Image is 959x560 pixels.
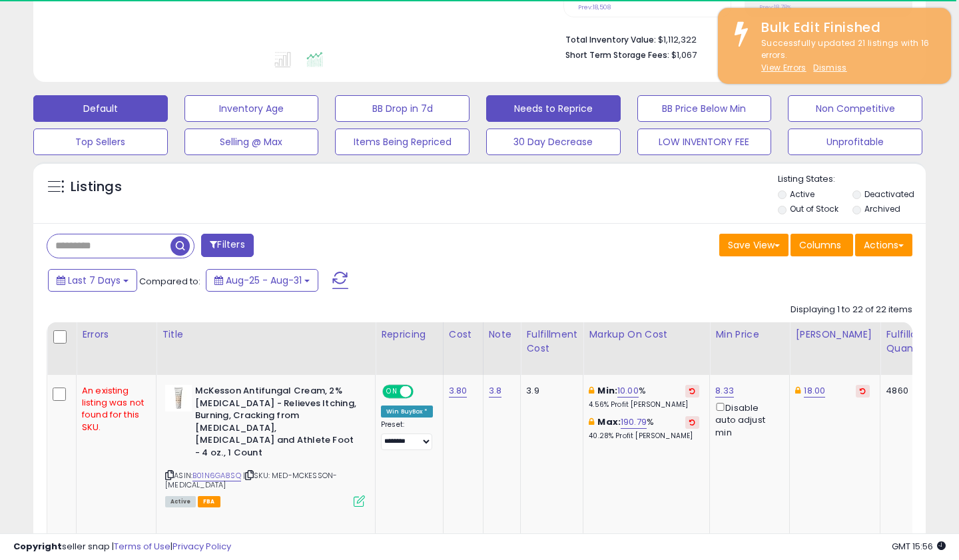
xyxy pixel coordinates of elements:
div: Cost [449,328,478,342]
button: LOW INVENTORY FEE [637,129,772,155]
div: [PERSON_NAME] [795,328,874,342]
b: Total Inventory Value: [565,34,656,45]
li: $1,112,322 [565,31,902,47]
div: Displaying 1 to 22 of 22 items [791,304,912,316]
a: 190.79 [621,416,647,429]
span: FBA [198,496,220,507]
th: The percentage added to the cost of goods (COGS) that forms the calculator for Min & Max prices. [583,322,710,375]
p: Listing States: [778,173,926,186]
a: View Errors [761,62,806,73]
div: Fulfillable Quantity [886,328,932,356]
b: Min: [597,384,617,397]
span: | SKU: MED-MCKESSON-[MEDICAL_DATA] [165,470,337,490]
button: Selling @ Max [184,129,319,155]
a: Terms of Use [114,540,170,553]
div: Win BuyBox * [381,406,433,418]
button: Columns [791,234,853,256]
button: Needs to Reprice [486,95,621,122]
div: Markup on Cost [589,328,704,342]
div: ASIN: [165,385,365,505]
div: Note [489,328,515,342]
strong: Copyright [13,540,62,553]
label: Deactivated [864,188,914,200]
a: 3.8 [489,384,501,398]
span: 2025-09-8 15:56 GMT [892,540,946,553]
div: % [589,416,699,441]
button: BB Price Below Min [637,95,772,122]
a: 10.00 [617,384,639,398]
p: 40.28% Profit [PERSON_NAME] [589,431,699,441]
div: An existing listing was not found for this SKU. [82,385,146,433]
a: Privacy Policy [172,540,231,553]
div: % [589,385,699,410]
button: Save View [719,234,789,256]
button: Inventory Age [184,95,319,122]
a: B01N6GA8SQ [192,470,241,481]
div: Disable auto adjust min [715,400,779,439]
button: Non Competitive [788,95,922,122]
button: Last 7 Days [48,269,137,292]
img: 314660Sp64S._SL40_.jpg [165,385,192,412]
b: Short Term Storage Fees: [565,49,669,61]
p: 4.56% Profit [PERSON_NAME] [589,400,699,410]
div: Successfully updated 21 listings with 16 errors. [751,37,941,75]
button: Items Being Repriced [335,129,470,155]
button: Unprofitable [788,129,922,155]
u: Dismiss [813,62,846,73]
span: ON [384,386,400,398]
span: $1,067 [671,49,697,61]
b: McKesson Antifungal Cream, 2% [MEDICAL_DATA] - Relieves Itching, Burning, Cracking from [MEDICAL_... [195,385,357,462]
div: Title [162,328,370,342]
button: Aug-25 - Aug-31 [206,269,318,292]
label: Out of Stock [790,203,838,214]
div: Repricing [381,328,438,342]
span: Compared to: [139,275,200,288]
button: Top Sellers [33,129,168,155]
span: Last 7 Days [68,274,121,287]
div: Min Price [715,328,784,342]
div: 3.9 [526,385,573,397]
a: 18.00 [804,384,825,398]
small: Prev: 18,508 [578,3,611,11]
div: Bulk Edit Finished [751,18,941,37]
a: 8.33 [715,384,734,398]
label: Active [790,188,814,200]
div: seller snap | | [13,541,231,553]
span: All listings currently available for purchase on Amazon [165,496,196,507]
div: Preset: [381,420,433,450]
h5: Listings [71,178,122,196]
a: 3.80 [449,384,468,398]
span: OFF [412,386,433,398]
b: Max: [597,416,621,428]
button: Default [33,95,168,122]
button: 30 Day Decrease [486,129,621,155]
button: Filters [201,234,253,257]
small: Prev: 18.78% [759,3,791,11]
button: Actions [855,234,912,256]
div: Errors [82,328,151,342]
div: 4860 [886,385,927,397]
span: Columns [799,238,841,252]
label: Archived [864,203,900,214]
button: BB Drop in 7d [335,95,470,122]
div: Fulfillment Cost [526,328,577,356]
span: Aug-25 - Aug-31 [226,274,302,287]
